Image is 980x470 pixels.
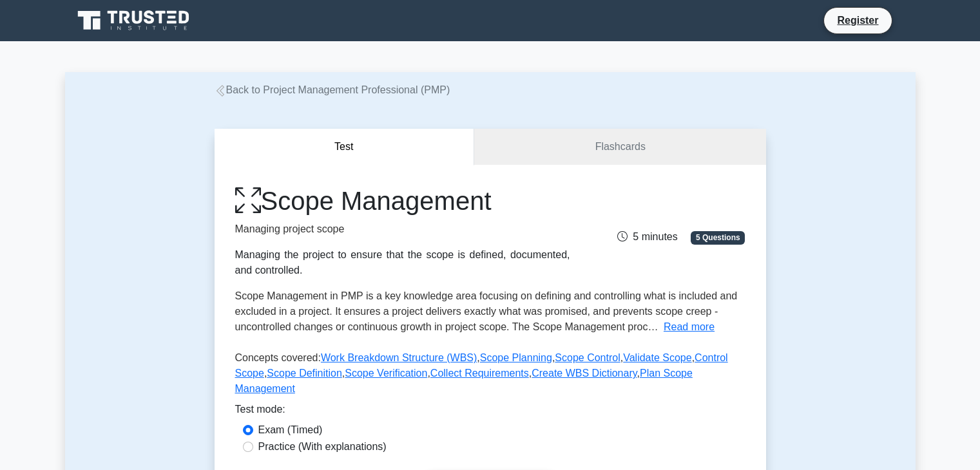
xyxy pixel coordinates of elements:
a: Flashcards [474,129,765,165]
a: Back to Project Management Professional (PMP) [215,84,450,95]
a: Scope Planning [480,352,552,363]
a: Validate Scope [623,352,691,363]
span: Scope Management in PMP is a key knowledge area focusing on defining and controlling what is incl... [235,290,738,332]
label: Exam (Timed) [258,422,323,438]
a: Register [829,12,886,28]
label: Practice (With explanations) [258,439,387,455]
button: Read more [664,319,715,335]
h1: Scope Management [235,185,570,216]
span: 5 minutes [617,231,677,242]
a: Collect Requirements [430,368,529,379]
a: Plan Scope Management [235,368,693,394]
p: Concepts covered: , , , , , , , , , [235,350,745,402]
div: Test mode: [235,402,745,422]
a: Scope Control [555,352,620,363]
div: Managing the project to ensure that the scope is defined, documented, and controlled. [235,247,570,278]
a: Scope Verification [345,368,427,379]
a: Create WBS Dictionary [532,368,637,379]
span: 5 Questions [691,231,745,244]
button: Test [215,129,475,165]
p: Managing project scope [235,221,570,237]
a: Scope Definition [267,368,342,379]
a: Work Breakdown Structure (WBS) [321,352,477,363]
